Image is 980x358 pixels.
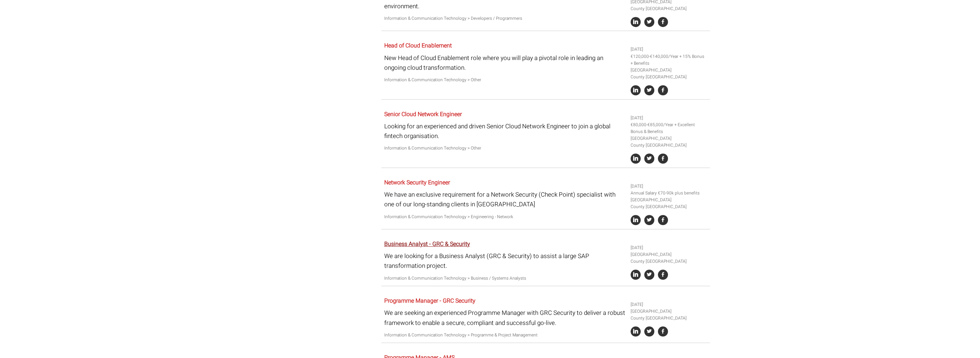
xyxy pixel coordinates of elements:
li: [DATE] [631,115,707,121]
li: €80,000-€85,000/Year + Excellent Bonus & Benefits [631,121,707,135]
li: Annual Salary €70-90k plus benefits [631,190,707,197]
p: Looking for an experienced and driven Senior Cloud Network Engineer to join a global fintech orga... [384,121,625,141]
p: Information & Communication Technology > Developers / Programmers [384,15,625,22]
li: [DATE] [631,183,707,190]
a: Network Security Engineer [384,178,450,187]
p: Information & Communication Technology > Business / Systems Analysts [384,275,625,282]
li: [GEOGRAPHIC_DATA] County [GEOGRAPHIC_DATA] [631,197,707,210]
p: We have an exclusive requirement for a Network Security (Check Point) specialist with one of our ... [384,190,625,209]
p: Information & Communication Technology > Engineering - Network [384,214,625,220]
p: Information & Communication Technology > Programme & Project Management [384,332,625,339]
a: Business Analyst - GRC & Security [384,240,470,248]
p: Information & Communication Technology > Other [384,77,625,83]
li: [DATE] [631,301,707,308]
a: Head of Cloud Enablement [384,41,452,50]
p: We are seeking an experienced Programme Manager with GRC Security to deliver a robust framework t... [384,308,625,327]
li: [DATE] [631,46,707,53]
p: Information & Communication Technology > Other [384,145,625,152]
p: New Head of Cloud Enablement role where you will play a pivotal role in leading an ongoing cloud ... [384,53,625,73]
li: [GEOGRAPHIC_DATA] County [GEOGRAPHIC_DATA] [631,251,707,265]
li: [GEOGRAPHIC_DATA] County [GEOGRAPHIC_DATA] [631,67,707,81]
li: [GEOGRAPHIC_DATA] County [GEOGRAPHIC_DATA] [631,308,707,322]
li: [DATE] [631,244,707,251]
a: Programme Manager - GRC Security [384,297,475,305]
li: €120,000-€140,000/Year + 15% Bonus + Benefits [631,53,707,67]
p: We are looking for a Business Analyst (GRC & Security) to assist a large SAP transformation project. [384,251,625,271]
a: Senior Cloud Network Engineer [384,110,462,119]
li: [GEOGRAPHIC_DATA] County [GEOGRAPHIC_DATA] [631,135,707,149]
